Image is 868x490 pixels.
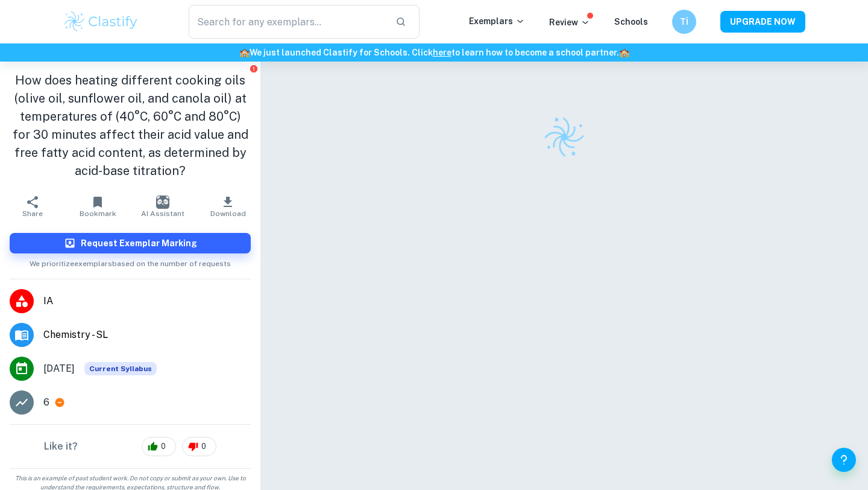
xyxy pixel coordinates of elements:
span: AI Assistant [141,209,184,218]
div: 0 [182,437,216,456]
span: Bookmark [80,209,116,218]
button: Bookmark [65,189,130,223]
span: 0 [154,441,172,453]
h6: Request Exemplar Marking [81,237,197,250]
span: IA [43,294,251,308]
p: Exemplars [469,14,525,28]
span: Share [22,209,43,218]
h1: How does heating different cooking oils (olive oil, sunflower oil, and canola oil) at temperature... [10,71,251,180]
div: 0 [142,437,176,456]
span: Chemistry - SL [43,328,251,342]
button: Download [195,189,260,223]
h6: We just launched Clastify for Schools. Click to learn how to become a school partner. [2,46,866,59]
span: 🏫 [239,48,250,57]
img: Clastify logo [539,112,590,163]
a: Schools [614,17,648,27]
button: Tİ [672,10,696,34]
span: We prioritize exemplars based on the number of requests [30,253,231,269]
span: 🏫 [619,48,629,57]
button: Request Exemplar Marking [10,233,251,253]
button: AI Assistant [130,189,195,223]
span: Download [210,209,246,218]
p: Review [549,16,590,29]
img: AI Assistant [156,196,169,209]
button: Report issue [249,64,258,73]
button: UPGRADE NOW [720,11,805,33]
span: 0 [195,441,213,453]
div: This exemplar is based on the current syllabus. Feel free to refer to it for inspiration/ideas wh... [84,362,157,375]
h6: Like it? [44,439,78,454]
input: Search for any exemplars... [189,5,386,39]
span: Current Syllabus [84,362,157,375]
span: [DATE] [43,361,75,376]
a: here [433,48,451,57]
button: Help and Feedback [832,448,856,472]
h6: Tİ [678,15,691,28]
img: Clastify logo [63,10,139,34]
p: 6 [43,395,49,410]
